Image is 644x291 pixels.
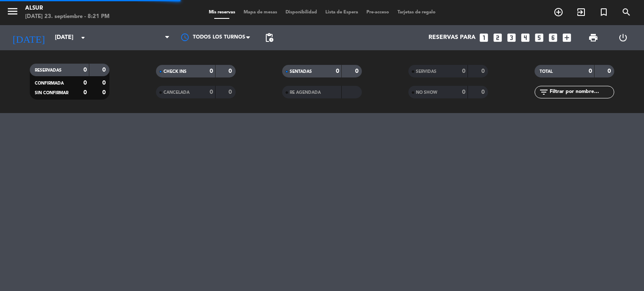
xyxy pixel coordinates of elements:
[290,70,312,74] span: SENTADAS
[264,33,274,43] span: pending_actions
[6,28,51,47] i: [DATE]
[520,32,531,43] i: looks_4
[608,68,613,74] strong: 0
[608,25,638,50] div: LOG OUT
[164,70,187,74] span: CHECK INS
[553,7,563,17] i: add_circle_outline
[561,32,572,43] i: add_box
[462,89,465,95] strong: 0
[506,32,517,43] i: looks_3
[621,7,631,17] i: search
[416,90,437,95] span: NO SHOW
[6,5,19,21] button: menu
[25,4,109,13] div: Alsur
[83,80,87,86] strong: 0
[281,10,321,15] span: Disponibilidad
[239,10,281,15] span: Mapa de mesas
[205,10,239,15] span: Mis reservas
[35,91,68,95] span: SIN CONFIRMAR
[210,89,213,95] strong: 0
[549,88,614,97] input: Filtrar por nombre...
[492,32,503,43] i: looks_two
[539,87,549,97] i: filter_list
[83,67,87,73] strong: 0
[393,10,440,15] span: Tarjetas de regalo
[78,33,88,43] i: arrow_drop_down
[164,90,190,95] span: CANCELADA
[290,90,321,95] span: RE AGENDADA
[576,7,586,17] i: exit_to_app
[534,32,545,43] i: looks_5
[321,10,362,15] span: Lista de Espera
[540,70,553,74] span: TOTAL
[25,13,109,21] div: [DATE] 23. septiembre - 8:21 PM
[102,90,107,95] strong: 0
[428,34,475,41] span: Reservas para
[481,68,486,74] strong: 0
[229,89,234,95] strong: 0
[229,68,234,74] strong: 0
[6,5,19,18] i: menu
[599,7,609,17] i: turned_in_not
[588,33,598,43] span: print
[102,80,107,86] strong: 0
[355,68,360,74] strong: 0
[416,70,436,74] span: SERVIDAS
[462,68,465,74] strong: 0
[481,89,486,95] strong: 0
[618,33,628,43] i: power_settings_new
[35,81,64,85] span: CONFIRMADA
[83,90,87,95] strong: 0
[210,68,213,74] strong: 0
[589,68,592,74] strong: 0
[336,68,339,74] strong: 0
[362,10,393,15] span: Pre-acceso
[35,68,62,72] span: RESERVADAS
[548,32,558,43] i: looks_6
[478,32,489,43] i: looks_one
[102,67,107,73] strong: 0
